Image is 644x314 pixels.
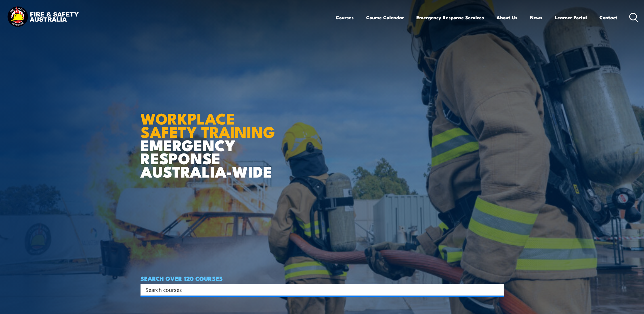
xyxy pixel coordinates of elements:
[140,106,275,143] strong: WORKPLACE SAFETY TRAINING
[496,10,517,25] a: About Us
[530,10,542,25] a: News
[336,10,354,25] a: Courses
[147,286,492,294] form: Search form
[599,10,617,25] a: Contact
[494,286,502,294] button: Search magnifier button
[555,10,587,25] a: Learner Portal
[366,10,404,25] a: Course Calendar
[140,97,279,178] h1: EMERGENCY RESPONSE AUSTRALIA-WIDE
[140,275,504,281] h4: SEARCH OVER 120 COURSES
[146,285,491,294] input: Search input
[416,10,484,25] a: Emergency Response Services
